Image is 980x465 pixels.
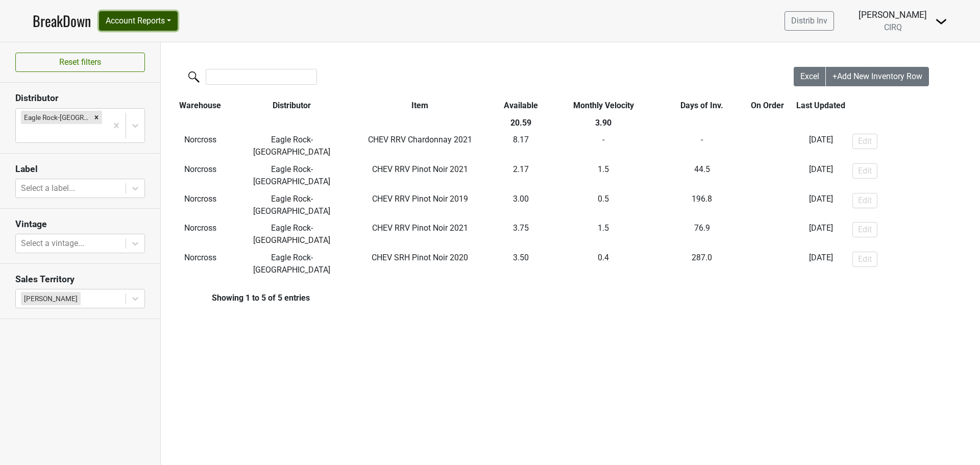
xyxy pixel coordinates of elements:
[161,293,310,303] div: Showing 1 to 5 of 5 entries
[15,274,145,285] h3: Sales Territory
[661,132,743,161] td: -
[161,219,239,249] td: Norcross
[743,249,792,279] td: -
[852,163,877,179] button: Edit
[33,10,91,32] a: BreakDown
[935,15,947,28] img: Dropdown Menu
[661,97,743,114] th: Days of Inv.: activate to sort column ascending
[852,134,877,149] button: Edit
[859,8,927,21] div: [PERSON_NAME]
[372,253,468,262] span: CHEV SRH Pinot Noir 2020
[372,164,468,174] span: CHEV RRV Pinot Noir 2021
[496,97,545,114] th: Available: activate to sort column ascending
[161,190,239,220] td: Norcross
[792,249,850,279] td: [DATE]
[743,132,792,161] td: -
[239,161,344,190] td: Eagle Rock-[GEOGRAPHIC_DATA]
[496,249,545,279] td: 3.50
[21,292,81,305] div: [PERSON_NAME]
[368,135,472,144] span: CHEV RRV Chardonnay 2021
[792,132,850,161] td: [DATE]
[661,190,743,220] td: 196.8
[546,249,661,279] td: 0.4
[546,219,661,249] td: 1.5
[546,114,661,132] th: 3.90
[161,97,239,114] th: Warehouse: activate to sort column ascending
[161,161,239,190] td: Norcross
[794,67,826,86] button: Excel
[800,71,819,81] span: Excel
[743,190,792,220] td: -
[792,161,850,190] td: [DATE]
[496,219,545,249] td: 3.75
[852,193,877,208] button: Edit
[546,97,661,114] th: Monthly Velocity: activate to sort column ascending
[661,219,743,249] td: 76.9
[15,53,145,72] button: Reset filters
[239,249,344,279] td: Eagle Rock-[GEOGRAPHIC_DATA]
[161,249,239,279] td: Norcross
[852,222,877,237] button: Edit
[15,93,145,104] h3: Distributor
[161,132,239,161] td: Norcross
[239,97,344,114] th: Distributor: activate to sort column ascending
[15,219,145,230] h3: Vintage
[546,132,661,161] td: -
[661,161,743,190] td: 44.5
[91,111,102,124] div: Remove Eagle Rock-GA
[792,97,850,114] th: Last Updated: activate to sort column ascending
[792,219,850,249] td: [DATE]
[546,190,661,220] td: 0.5
[826,67,929,86] button: +Add New Inventory Row
[546,161,661,190] td: 1.5
[239,132,344,161] td: Eagle Rock-[GEOGRAPHIC_DATA]
[496,114,545,132] th: 20.59
[792,190,850,220] td: [DATE]
[832,71,922,81] span: +Add New Inventory Row
[743,161,792,190] td: -
[743,219,792,249] td: -
[661,249,743,279] td: 287.0
[496,132,545,161] td: 8.17
[372,223,468,233] span: CHEV RRV Pinot Noir 2021
[884,22,902,32] span: CIRQ
[496,161,545,190] td: 2.17
[99,11,178,31] button: Account Reports
[785,11,834,31] a: Distrib Inv
[344,97,496,114] th: Item: activate to sort column ascending
[239,190,344,220] td: Eagle Rock-[GEOGRAPHIC_DATA]
[239,219,344,249] td: Eagle Rock-[GEOGRAPHIC_DATA]
[496,190,545,220] td: 3.00
[743,97,792,114] th: On Order: activate to sort column ascending
[15,164,145,175] h3: Label
[372,194,468,204] span: CHEV RRV Pinot Noir 2019
[852,252,877,267] button: Edit
[21,111,91,124] div: Eagle Rock-[GEOGRAPHIC_DATA]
